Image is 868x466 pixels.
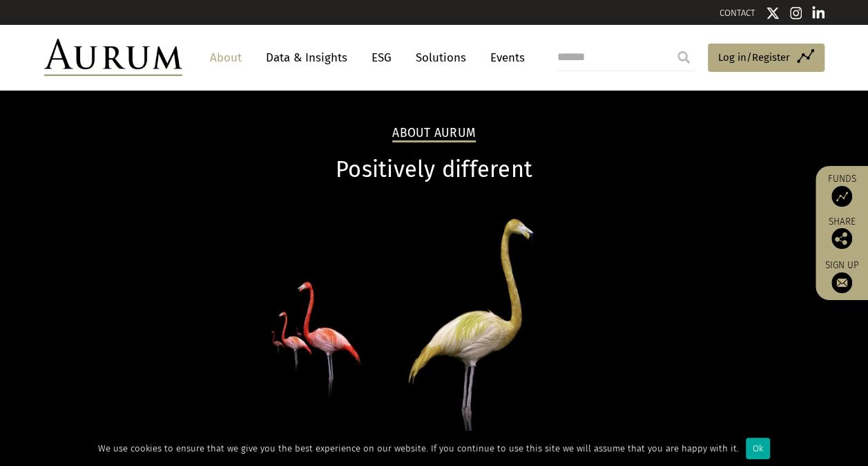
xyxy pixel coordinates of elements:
[708,44,824,73] a: Log in/Register
[720,8,755,18] a: CONTACT
[409,45,473,71] a: Solutions
[822,173,861,207] a: Funds
[365,45,398,71] a: ESG
[831,272,852,293] img: Sign up to our newsletter
[831,186,852,207] img: Access Funds
[822,217,861,249] div: Share
[812,6,824,20] img: Linkedin icon
[483,45,525,71] a: Events
[766,6,780,20] img: Twitter icon
[44,39,182,76] img: Aurum
[392,126,476,142] h2: About Aurum
[790,6,802,20] img: Instagram icon
[259,45,354,71] a: Data & Insights
[746,438,770,459] div: Ok
[822,259,861,293] a: Sign up
[831,228,852,249] img: Share this post
[718,49,790,66] span: Log in/Register
[670,44,697,71] input: Submit
[44,156,824,183] h1: Positively different
[203,45,249,71] a: About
